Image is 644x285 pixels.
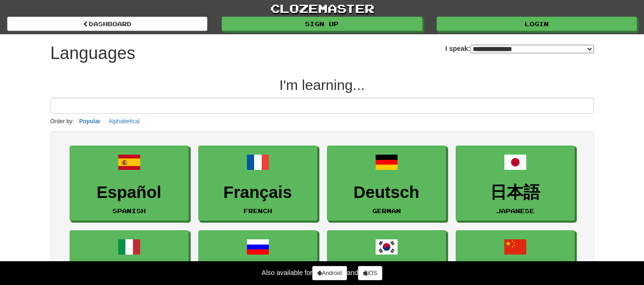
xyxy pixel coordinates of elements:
[51,44,135,63] h1: Languages
[76,116,103,127] button: Popular
[332,183,441,202] h3: Deutsch
[112,207,146,214] small: Spanish
[198,146,317,221] a: FrançaisFrench
[496,207,534,214] small: Japanese
[461,183,570,202] h3: 日本語
[106,116,143,127] button: Alphabetical
[372,207,401,214] small: German
[327,146,446,221] a: DeutschGerman
[437,17,637,31] a: Login
[51,118,74,125] small: Order by:
[222,17,422,31] a: Sign up
[470,45,594,53] select: I speak:
[445,44,593,53] label: I speak:
[70,146,189,221] a: EspañolSpanish
[75,183,184,202] h3: Español
[456,146,575,221] a: 日本語Japanese
[358,266,382,280] a: iOS
[312,266,347,280] a: Android
[244,207,272,214] small: French
[7,17,207,31] a: dashboard
[204,183,312,202] h3: Français
[51,77,594,93] h2: I'm learning...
